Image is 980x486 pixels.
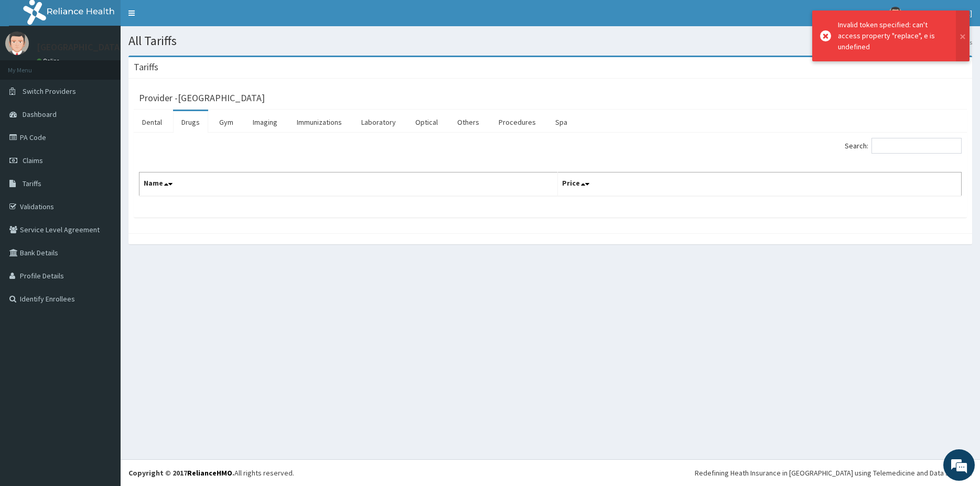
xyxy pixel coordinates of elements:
p: [GEOGRAPHIC_DATA] [37,42,123,52]
span: Claims [23,156,43,165]
img: User Image [889,7,902,20]
a: Laboratory [353,111,404,133]
a: Immunizations [288,111,350,133]
textarea: Type your message and hit 'Enter' [5,286,200,323]
input: Search: [871,138,962,154]
span: We're online! [61,132,145,238]
label: Search: [845,138,962,154]
h3: Tariffs [134,62,158,72]
a: RelianceHMO [187,468,232,478]
a: Dental [134,111,170,133]
a: Procedures [490,111,544,133]
img: d_794563401_company_1708531726252_794563401 [19,52,42,79]
div: Redefining Heath Insurance in [GEOGRAPHIC_DATA] using Telemedicine and Data Science! [695,468,972,478]
div: Minimize live chat window [172,5,197,30]
a: Gym [211,111,242,133]
th: Price [558,172,962,197]
strong: Copyright © 2017 . [128,468,234,478]
h3: Provider - [GEOGRAPHIC_DATA] [139,93,265,103]
a: Online [37,57,62,64]
span: Tariffs [23,179,41,188]
img: User Image [5,31,29,55]
span: Switch Providers [23,87,76,96]
a: Others [449,111,488,133]
h1: All Tariffs [128,34,972,48]
a: Drugs [173,111,208,133]
span: Dashboard [23,110,57,119]
a: Optical [407,111,446,133]
footer: All rights reserved. [121,459,980,486]
div: Invalid token specified: can't access property "replace", e is undefined [838,19,946,52]
th: Name [139,172,558,197]
a: Spa [547,111,576,133]
div: Chat with us now [55,59,176,72]
span: [GEOGRAPHIC_DATA] [908,8,972,18]
a: Imaging [244,111,286,133]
